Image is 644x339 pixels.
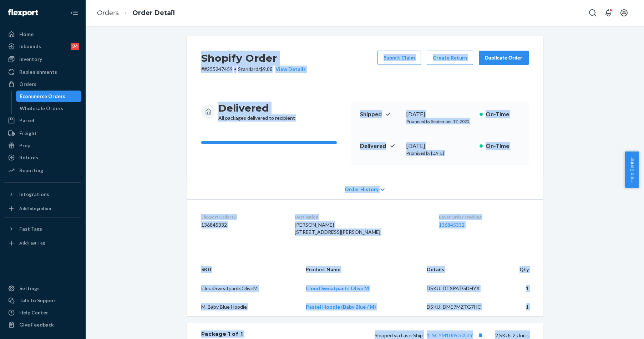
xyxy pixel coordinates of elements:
[4,165,81,176] a: Reporting
[4,237,81,249] a: Add Fast Tag
[19,225,42,232] div: Fast Tags
[19,191,49,198] div: Integrations
[4,128,81,139] a: Freight
[439,222,465,228] a: 136845332
[300,260,421,279] th: Product Name
[406,110,474,118] div: [DATE]
[187,298,300,316] td: M. Baby Blue Hoodie
[19,130,37,137] div: Freight
[16,91,82,102] a: Ecommerce Orders
[19,81,36,88] div: Orders
[4,41,81,52] a: Inbounds24
[20,93,65,100] div: Ecommerce Orders
[238,66,258,72] span: Standard
[19,297,56,304] div: Talk to Support
[439,214,529,220] dt: Buyer Order Tracking
[585,6,600,20] button: Open Search Box
[201,66,306,73] p: # #255247459 / $9.88
[67,6,81,20] button: Close Navigation
[377,51,421,65] button: Submit Claim
[4,319,81,330] button: Give Feedback
[19,240,45,246] div: Add Fast Tag
[295,222,380,235] span: [PERSON_NAME] [STREET_ADDRESS][PERSON_NAME]
[485,54,523,61] div: Duplicate Order
[4,283,81,294] a: Settings
[4,78,81,90] a: Orders
[375,332,485,338] span: Shipped via LaserShip
[201,51,306,66] h2: Shopify Order
[406,142,474,150] div: [DATE]
[500,260,543,279] th: Qty
[218,102,295,122] div: All packages delivered to recipient
[486,110,520,118] p: On-Time
[8,9,38,16] img: Flexport logo
[601,6,615,20] button: Open notifications
[16,103,82,114] a: Wholesale Orders
[4,223,81,235] button: Fast Tags
[479,51,529,65] button: Duplicate Order
[187,260,300,279] th: SKU
[427,303,494,310] div: DSKU: DME7MZTG7HC
[500,298,543,316] td: 1
[4,53,81,65] a: Inventory
[406,118,474,124] p: Promised by September 17, 2025
[500,279,543,298] td: 1
[19,68,57,76] div: Replenishments
[406,150,474,156] p: Promised by [DATE]
[4,203,81,214] a: Add Integration
[91,2,181,24] ol: breadcrumbs
[4,189,81,200] button: Integrations
[19,142,30,149] div: Prep
[427,285,494,292] div: DSKU: DTXPATGDHYX
[132,9,175,17] a: Order Detail
[201,214,284,220] dt: Flexport Order ID
[427,51,473,65] button: Create Return
[19,117,34,124] div: Parcel
[617,6,631,20] button: Open account menu
[19,309,48,316] div: Help Center
[625,151,639,188] button: Help Center
[4,295,81,306] button: Talk to Support
[427,332,473,338] a: 1LSCYM1005G0ULY
[360,142,401,150] p: Delivered
[306,285,369,291] a: Cloud Sweatpants Olive M
[19,205,51,211] div: Add Integration
[306,304,376,310] a: Pastel Hoodie (Baby Blue / M)
[4,140,81,151] a: Prep
[20,105,63,112] div: Wholesale Orders
[273,66,306,73] button: View Details
[4,307,81,318] a: Help Center
[345,186,379,193] span: Order History
[360,110,401,118] p: Shipped
[4,115,81,126] a: Parcel
[19,43,41,50] div: Inbounds
[234,66,237,72] span: •
[97,9,119,17] a: Orders
[19,56,42,63] div: Inventory
[218,102,295,114] h3: Delivered
[19,167,43,174] div: Reporting
[295,214,427,220] dt: Destination
[19,154,38,161] div: Returns
[4,66,81,78] a: Replenishments
[19,321,54,328] div: Give Feedback
[19,31,34,38] div: Home
[4,152,81,163] a: Returns
[4,29,81,40] a: Home
[486,142,520,150] p: On-Time
[187,279,300,298] td: CloudSweatpantsOliveM
[19,285,40,292] div: Settings
[421,260,500,279] th: Details
[71,43,79,50] div: 24
[201,221,284,228] dd: 136845332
